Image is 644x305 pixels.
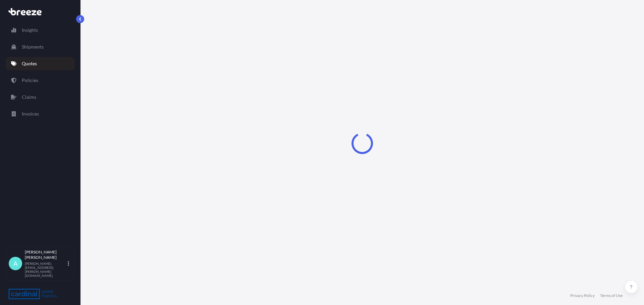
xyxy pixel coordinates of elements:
[22,110,39,117] p: Invoices
[6,74,75,87] a: Policies
[22,44,44,50] p: Shipments
[22,27,38,33] p: Insights
[570,293,595,298] a: Privacy Policy
[22,60,37,67] p: Quotes
[6,107,75,121] a: Invoices
[6,90,75,104] a: Claims
[8,289,57,299] img: organization-logo
[6,57,75,70] a: Quotes
[25,261,66,278] p: [PERSON_NAME][EMAIL_ADDRESS][PERSON_NAME][DOMAIN_NAME]
[22,77,38,84] p: Policies
[6,23,75,37] a: Insights
[22,94,36,100] p: Claims
[25,249,66,260] p: [PERSON_NAME] [PERSON_NAME]
[600,293,623,298] a: Terms of Use
[6,40,75,54] a: Shipments
[13,260,17,267] span: A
